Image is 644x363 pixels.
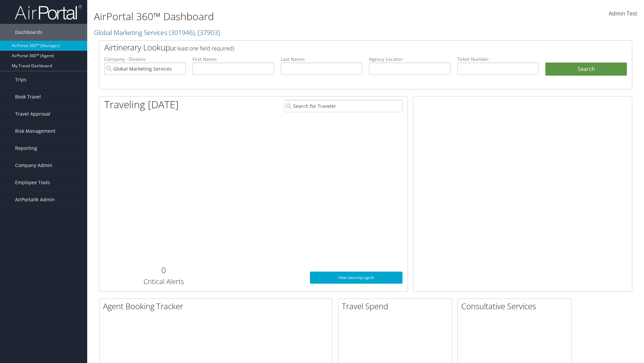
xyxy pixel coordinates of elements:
[193,56,274,63] label: First Name:
[284,100,402,112] input: Search for Traveler
[15,106,50,122] span: Travel Approval
[15,174,50,191] span: Employee Tools
[281,56,362,63] label: Last Name:
[94,28,220,37] a: Global Marketing Services
[15,123,55,139] span: Risk Management
[169,28,195,37] span: ( 301946 )
[545,63,627,76] button: Search
[15,24,42,41] span: Dashboards
[15,71,26,88] span: Trips
[170,45,234,52] span: (at least one field required)
[103,300,332,312] h2: Agent Booking Tracker
[342,300,452,312] h2: Travel Spend
[15,88,41,105] span: Book Travel
[310,272,402,284] a: View SecurityLogic®
[104,97,179,112] h1: Traveling [DATE]
[104,42,583,53] h2: Airtinerary Lookup
[15,140,37,157] span: Reporting
[609,3,637,24] a: Admin Test
[104,265,223,276] h2: 0
[195,28,220,37] span: , [ 37903 ]
[94,9,456,24] h1: AirPortal 360™ Dashboard
[104,277,223,286] h3: Critical Alerts
[15,4,82,20] img: airportal-logo.png
[609,10,637,17] span: Admin Test
[457,56,539,63] label: Ticket Number:
[461,300,571,312] h2: Consultative Services
[104,56,186,63] label: Company - Division:
[15,191,55,208] span: AirPortal® Admin
[369,56,450,63] label: Agency Locator:
[15,157,52,174] span: Company Admin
